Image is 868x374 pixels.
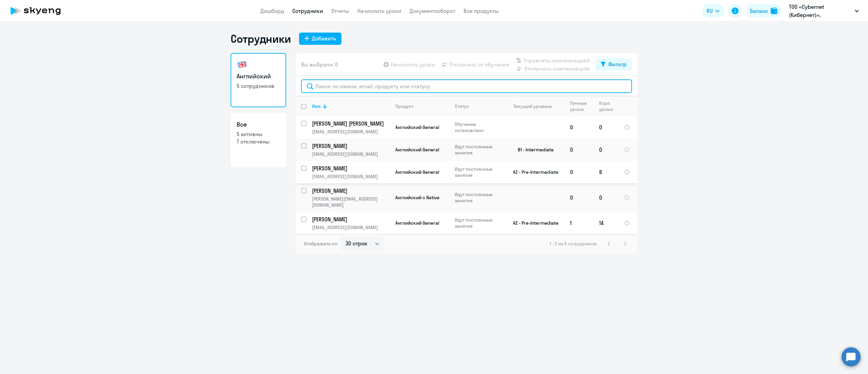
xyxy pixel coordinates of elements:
div: Личные уроки [570,100,593,112]
div: Имя [312,103,390,109]
span: Английский General [395,124,439,130]
td: 0 [594,138,618,161]
td: 1 [565,212,594,234]
input: Поиск по имени, email, продукту или статусу [301,79,632,93]
p: [PERSON_NAME] [PERSON_NAME] [312,120,389,127]
span: Английский General [395,220,439,226]
div: Статус [455,103,501,109]
a: [PERSON_NAME] [312,216,390,223]
h1: Сотрудники [231,32,291,45]
td: 0 [565,161,594,183]
p: [PERSON_NAME][EMAIL_ADDRESS][DOMAIN_NAME] [312,196,390,208]
button: RU [702,4,724,18]
span: Английский General [395,169,439,175]
h3: Английский [237,72,280,81]
div: Баланс [750,7,768,15]
p: Идут постоянные занятия [455,144,501,156]
span: Английский General [395,147,439,153]
td: 0 [565,116,594,138]
div: Добавить [312,34,336,42]
td: A2 - Pre-Intermediate [501,212,565,234]
div: Продукт [395,103,414,109]
td: 0 [565,183,594,212]
p: [EMAIL_ADDRESS][DOMAIN_NAME] [312,224,390,230]
a: Отчеты [331,7,349,14]
a: Начислить уроки [357,7,401,14]
p: 5 сотрудников [237,82,280,90]
p: ТОО «Cybernet (Кибернет)», Предоплата ТОО «Cybernet ([GEOGRAPHIC_DATA])» [789,3,852,19]
td: 0 [594,116,618,138]
p: [PERSON_NAME] [312,142,389,150]
td: 0 [594,183,618,212]
a: [PERSON_NAME] [312,142,390,150]
div: Личные уроки [570,100,589,112]
p: Идут постоянные занятия [455,217,501,229]
a: [PERSON_NAME] [312,187,390,194]
div: Статус [455,103,469,109]
span: RU [707,7,713,15]
td: A2 - Pre-Intermediate [501,161,565,183]
p: Обучение остановлено [455,121,501,133]
a: [PERSON_NAME] [312,165,390,172]
div: Корп. уроки [599,100,618,112]
a: Все5 активны7 отключены [231,113,286,167]
p: [PERSON_NAME] [312,187,389,194]
img: balance [771,7,777,14]
p: [PERSON_NAME] [312,216,389,223]
span: Вы выбрали: 0 [301,60,338,69]
button: Фильтр [595,58,632,71]
div: Имя [312,103,321,109]
td: 0 [565,138,594,161]
a: Дашборд [260,7,284,14]
div: Текущий уровень [507,103,564,109]
span: Английский с Native [395,194,439,201]
div: Фильтр [608,60,627,68]
p: [EMAIL_ADDRESS][DOMAIN_NAME] [312,151,390,157]
button: Добавить [299,33,341,45]
p: [EMAIL_ADDRESS][DOMAIN_NAME] [312,173,390,180]
h3: Все [237,120,280,129]
p: Идут постоянные занятия [455,166,501,178]
p: 7 отключены [237,138,280,145]
button: ТОО «Cybernet (Кибернет)», Предоплата ТОО «Cybernet ([GEOGRAPHIC_DATA])» [786,3,862,19]
img: english [237,59,248,70]
a: Сотрудники [292,7,323,14]
td: B1 - Intermediate [501,138,565,161]
td: 14 [594,212,618,234]
td: 8 [594,161,618,183]
div: Корп. уроки [599,100,614,112]
p: [EMAIL_ADDRESS][DOMAIN_NAME] [312,129,390,135]
div: Продукт [395,103,449,109]
a: Все продукты [463,7,499,14]
a: [PERSON_NAME] [PERSON_NAME] [312,120,390,127]
div: Текущий уровень [513,103,552,109]
p: Идут постоянные занятия [455,191,501,204]
p: [PERSON_NAME] [312,165,389,172]
span: 1 - 5 из 5 сотрудников [550,241,597,247]
a: Английский5 сотрудников [231,53,286,107]
button: Балансbalance [746,4,782,18]
a: Документооборот [410,7,455,14]
span: Отображать по: [304,241,338,247]
p: 5 активны [237,130,280,138]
